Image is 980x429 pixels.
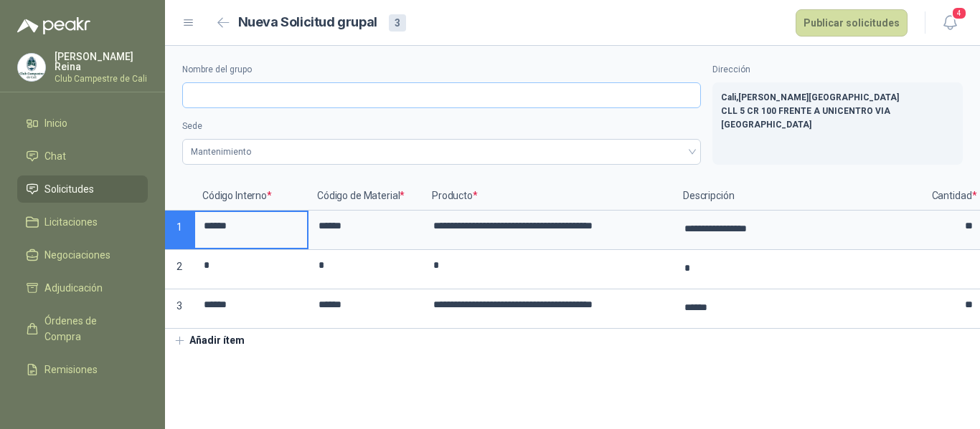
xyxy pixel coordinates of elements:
button: 4 [937,10,963,36]
a: Configuración [17,389,148,416]
span: Chat [44,148,66,164]
p: Club Campestre de Cali [55,74,148,83]
span: Mantenimiento [191,141,692,163]
span: Licitaciones [44,214,98,230]
p: Producto [423,182,674,211]
label: Dirección [712,63,963,77]
a: Chat [17,143,148,170]
p: Descripción [674,182,925,211]
a: Solicitudes [17,175,148,203]
label: Nombre del grupo [182,63,701,77]
a: Remisiones [17,356,148,383]
span: Solicitudes [44,181,94,197]
p: 1 [165,211,194,250]
p: 3 [165,289,194,329]
button: Añadir ítem [165,329,253,353]
p: Cali , [PERSON_NAME][GEOGRAPHIC_DATA] [721,91,954,105]
p: Código de Material [308,182,423,211]
img: Logo peakr [17,17,90,34]
p: 2 [165,250,194,289]
span: Órdenes de Compra [44,313,134,344]
p: [PERSON_NAME] Reina [55,52,148,72]
div: 3 [389,14,406,32]
span: Negociaciones [44,247,110,263]
a: Adjudicación [17,274,148,302]
p: Código Interno [194,182,308,211]
h2: Nueva Solicitud grupal [238,12,377,33]
span: Adjudicación [44,280,103,296]
button: Publicar solicitudes [796,9,908,37]
label: Sede [182,120,701,133]
p: CLL 5 CR 100 FRENTE A UNICENTRO VIA [GEOGRAPHIC_DATA] [721,105,954,132]
a: Inicio [17,110,148,137]
a: Licitaciones [17,208,148,236]
span: Inicio [44,115,67,131]
span: Remisiones [44,362,98,377]
span: 4 [951,6,967,20]
img: Company Logo [18,54,45,81]
a: Negociaciones [17,241,148,269]
a: Órdenes de Compra [17,307,148,350]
